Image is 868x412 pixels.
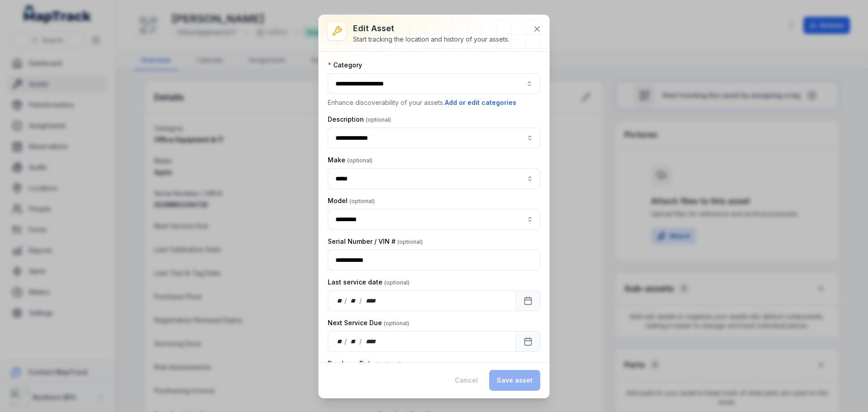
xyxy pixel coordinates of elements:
[516,290,540,311] button: Calendar
[516,331,540,352] button: Calendar
[359,296,363,305] div: /
[328,115,391,124] label: Description
[328,168,540,189] input: asset-edit:cf[d2fa06e0-ee1f-4c79-bc0a-fc4e3d384b2f]-label
[363,296,379,305] div: year,
[328,278,410,287] label: Last service date
[344,296,348,305] div: /
[335,337,344,346] div: day,
[359,337,363,346] div: /
[328,156,373,165] label: Make
[328,237,423,246] label: Serial Number / VIN #
[328,209,540,230] input: asset-edit:cf[0eba6346-9018-42ab-a2f3-9be95ac6e0a8]-label
[353,22,509,35] h3: Edit asset
[353,35,509,44] div: Start tracking the location and history of your assets.
[344,337,348,346] div: /
[335,296,344,305] div: day,
[328,61,362,70] label: Category
[328,359,401,368] label: Purchase Date
[444,98,517,108] button: Add or edit categories
[348,296,360,305] div: month,
[328,128,540,148] input: asset-edit:description-label
[328,98,540,108] p: Enhance discoverability of your assets.
[348,337,360,346] div: month,
[363,337,379,346] div: year,
[328,196,375,205] label: Model
[328,318,409,327] label: Next Service Due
